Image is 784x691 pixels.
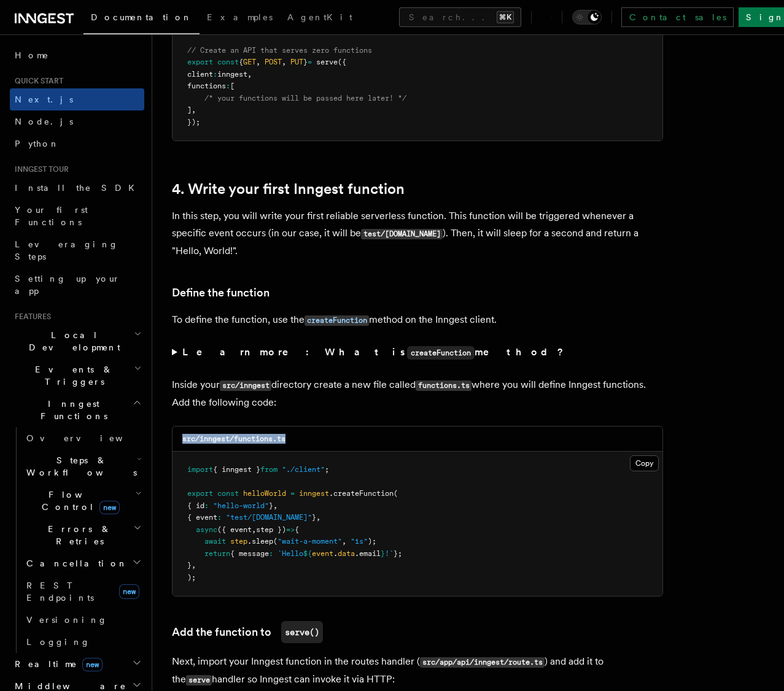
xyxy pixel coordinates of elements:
span: [ [230,82,235,90]
span: Your first Functions [15,205,88,227]
span: helloWorld [243,489,286,498]
p: Next, import your Inngest function in the routes handler ( ) and add it to the handler so Inngest... [172,653,663,689]
span: new [82,658,103,671]
span: .sleep [247,537,273,546]
span: , [252,525,256,534]
a: Node.js [10,110,144,133]
button: Local Development [10,324,144,358]
span: = [290,489,295,498]
span: `Hello [278,549,303,558]
code: src/inngest [220,380,271,391]
span: import [187,465,213,474]
span: ({ [338,58,346,66]
span: . [333,549,338,558]
div: Inngest Functions [10,427,144,653]
span: Cancellation [21,557,128,569]
span: { id [187,501,204,510]
span: ; [325,465,329,474]
a: Logging [21,631,144,653]
span: export [187,489,213,498]
kbd: ⌘K [497,11,514,23]
span: "1s" [351,537,368,546]
span: Features [10,312,51,322]
code: test/[DOMAIN_NAME] [361,229,443,239]
span: Install the SDK [15,183,142,193]
span: } [312,513,316,522]
span: Setting up your app [15,274,120,296]
span: inngest [217,70,247,79]
span: , [192,106,196,114]
span: Home [15,49,49,61]
span: { [239,58,243,66]
button: Steps & Workflows [21,449,144,484]
span: ); [368,537,376,546]
span: return [204,549,230,558]
span: await [204,537,226,546]
span: from [260,465,278,474]
span: inngest [299,489,329,498]
span: POST [265,58,282,66]
code: src/app/api/inngest/route.ts [420,657,545,668]
span: .createFunction [329,489,394,498]
span: } [269,501,273,510]
a: createFunction [305,314,369,325]
span: data [338,549,355,558]
a: Versioning [21,609,144,631]
a: Documentation [83,4,200,34]
span: } [187,561,192,569]
span: /* your functions will be passed here later! */ [204,94,406,102]
span: , [256,58,260,66]
button: Toggle dark mode [572,10,602,25]
button: Copy [630,455,659,471]
span: , [273,501,278,510]
span: Inngest Functions [10,398,133,422]
span: } [381,549,385,558]
span: Overview [26,433,153,443]
a: Setting up your app [10,268,144,302]
span: const [217,489,239,498]
code: functions.ts [416,380,472,391]
summary: Learn more: What iscreateFunctionmethod? [172,344,663,361]
a: Install the SDK [10,177,144,199]
a: Overview [21,427,144,449]
span: ] [187,106,192,114]
span: Flow Control [21,488,135,513]
span: !` [385,549,394,558]
span: Examples [207,12,273,22]
button: Search...⌘K [399,7,521,27]
button: Realtimenew [10,653,144,675]
a: AgentKit [280,4,360,33]
span: ); [187,573,196,582]
span: const [217,58,239,66]
button: Flow Controlnew [21,484,144,518]
span: step }) [256,525,286,534]
span: { event [187,513,217,522]
a: Home [10,44,144,66]
span: Local Development [10,329,134,353]
a: Define the function [172,284,270,301]
span: Errors & Retries [21,523,133,547]
button: Events & Triggers [10,358,144,393]
span: .email [355,549,381,558]
a: Add the function toserve() [172,621,323,643]
span: : [213,70,217,79]
span: , [247,70,252,79]
span: PUT [290,58,303,66]
span: ( [394,489,398,498]
span: Realtime [10,658,103,670]
span: REST Endpoints [26,581,94,603]
code: createFunction [305,315,369,326]
span: Python [15,139,60,149]
span: ${ [303,549,312,558]
span: : [226,82,230,90]
span: { [295,525,299,534]
code: createFunction [407,346,475,360]
span: serve [316,58,338,66]
span: // Create an API that serves zero functions [187,46,372,55]
p: To define the function, use the method on the Inngest client. [172,311,663,329]
span: Quick start [10,76,63,86]
span: , [342,537,346,546]
span: = [308,58,312,66]
code: src/inngest/functions.ts [182,434,285,443]
span: : [217,513,222,522]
